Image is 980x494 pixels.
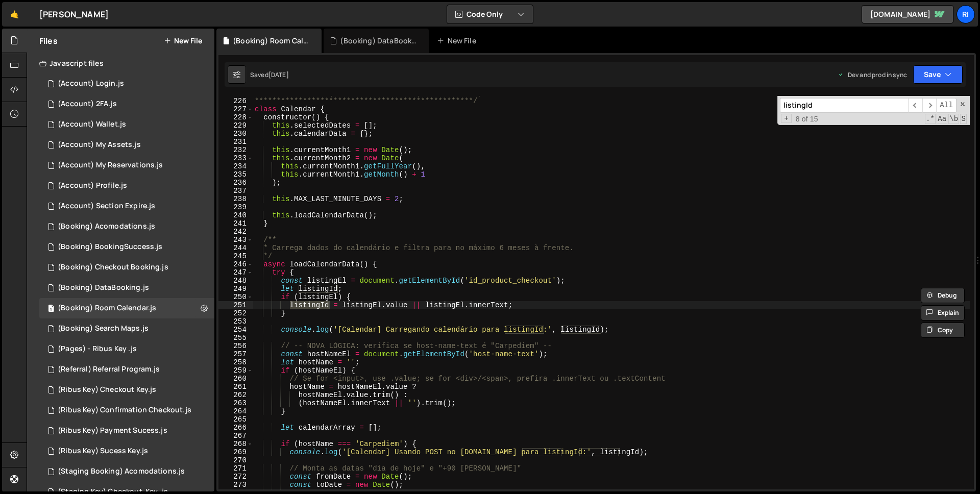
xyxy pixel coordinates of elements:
div: (Account) 2FA.js [58,100,117,109]
span: Whole Word Search [948,114,959,124]
div: 16291/43984.js [39,196,214,216]
div: (Account) Login.js [58,79,124,88]
div: 242 [218,228,253,236]
div: (Booking) Acomodations.js [58,222,155,231]
div: 261 [218,383,253,391]
div: Ri [957,5,975,23]
div: 16291/44051.js [39,380,214,400]
div: 234 [218,162,253,170]
a: [DOMAIN_NAME] [862,5,953,23]
button: Explain [921,305,965,320]
div: Dev and prod in sync [838,70,907,79]
div: (Account) My Assets.js [58,140,141,150]
div: New File [437,36,480,46]
div: 16291/43983.js [39,176,214,196]
div: 16291/44052.js [39,400,214,421]
div: 16291/44055.js [39,441,214,461]
button: Debug [921,288,965,303]
div: 236 [218,179,253,187]
div: 273 [218,481,253,489]
div: 260 [218,375,253,383]
div: 258 [218,358,253,366]
div: 16291/44358.js [39,73,214,94]
div: (Account) Profile.js [58,181,127,190]
div: 244 [218,244,253,252]
span: 1 [48,305,54,313]
div: 16291/44038.js [39,237,214,257]
div: 16291/44049.js [39,359,214,380]
div: 228 [218,113,253,121]
div: 16291/44035.js [39,135,214,155]
div: 269 [218,448,253,456]
div: 231 [218,138,253,146]
div: 256 [218,342,253,350]
div: 16291/44034.js [39,94,214,114]
div: 252 [218,309,253,317]
div: 246 [218,260,253,268]
span: ​ [922,98,937,113]
div: (Booking) Search Maps.js [58,324,149,333]
div: 255 [218,334,253,342]
span: Search In Selection [960,114,967,124]
div: (Ribus Key) Payment Sucess.js [58,426,167,435]
div: 227 [218,105,253,113]
span: Toggle Replace mode [781,114,792,123]
button: New File [164,37,202,45]
div: 232 [218,146,253,154]
div: 16291/44045.js [39,298,214,318]
span: Alt-Enter [936,98,957,113]
div: 16291/44039.js [39,257,214,278]
div: (Pages) - Ribus Key .js [58,344,137,354]
div: 267 [218,432,253,440]
div: 237 [218,187,253,195]
div: Saved [250,70,289,79]
button: Code Only [447,5,533,23]
div: (Booking) BookingSuccess.js [58,242,162,252]
div: 268 [218,440,253,448]
span: 8 of 15 [792,115,822,123]
div: 243 [218,236,253,244]
div: 263 [218,399,253,407]
div: 16291/44384.js [39,114,214,135]
button: Copy [921,323,965,338]
div: 240 [218,211,253,219]
div: (Booking) Checkout Booking.js [58,263,168,272]
div: 265 [218,415,253,424]
div: 259 [218,366,253,375]
div: (Account) Section Expire.js [58,202,155,211]
div: 16291/44037.js [39,216,214,237]
div: 250 [218,293,253,301]
span: CaseSensitive Search [937,114,947,124]
div: 262 [218,391,253,399]
div: (Ribus Key) Confirmation Checkout.js [58,406,191,415]
div: (Staging Booking) Acomodations.js [58,467,185,476]
div: 226 [218,97,253,105]
input: Search for [780,98,908,113]
div: 264 [218,407,253,415]
div: 235 [218,170,253,179]
div: 233 [218,154,253,162]
div: 247 [218,268,253,277]
div: 16291/44056.js [39,461,214,482]
div: 16291/44040.js [39,278,214,298]
div: 229 [218,121,253,130]
div: (Booking) Room Calendar.js [233,36,309,46]
div: 272 [218,473,253,481]
div: (Booking) Room Calendar.js [58,304,156,313]
div: (Account) My Reservations.js [58,161,163,170]
div: 249 [218,285,253,293]
div: 266 [218,424,253,432]
div: 230 [218,130,253,138]
button: Save [913,65,963,84]
div: 239 [218,203,253,211]
div: (Booking) DataBooking.js [340,36,416,46]
div: 270 [218,456,253,464]
div: 245 [218,252,253,260]
div: (Referral) Referral Program.js [58,365,160,374]
span: RegExp Search [925,114,936,124]
div: (Account) Wallet.js [58,120,126,129]
div: (Ribus Key) Sucess Key.js [58,447,148,456]
div: (Ribus Key) Checkout Key.js [58,385,156,394]
div: 248 [218,277,253,285]
div: [PERSON_NAME] [39,8,109,20]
